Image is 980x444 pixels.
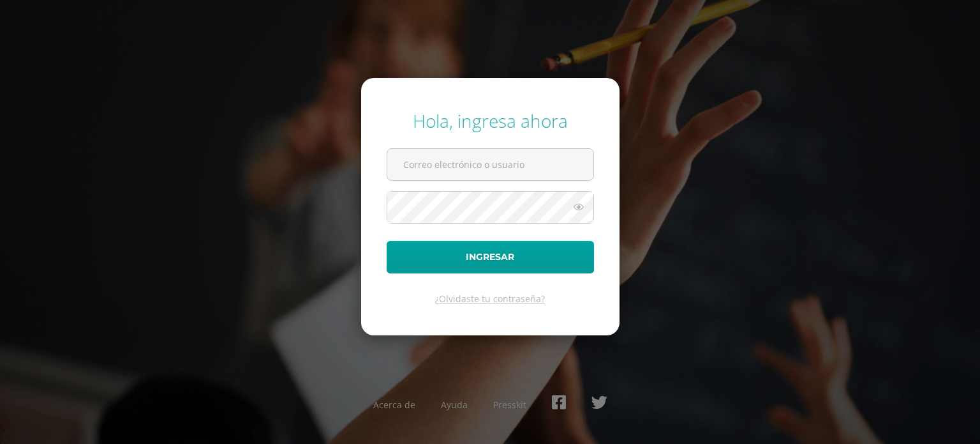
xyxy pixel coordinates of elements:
a: Ayuda [441,399,468,411]
input: Correo electrónico o usuario [387,149,593,180]
button: Ingresar [387,241,594,273]
div: Hola, ingresa ahora [387,109,594,133]
a: Acerca de [373,399,415,411]
a: ¿Olvidaste tu contraseña? [435,293,545,305]
a: Presskit [493,399,526,411]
